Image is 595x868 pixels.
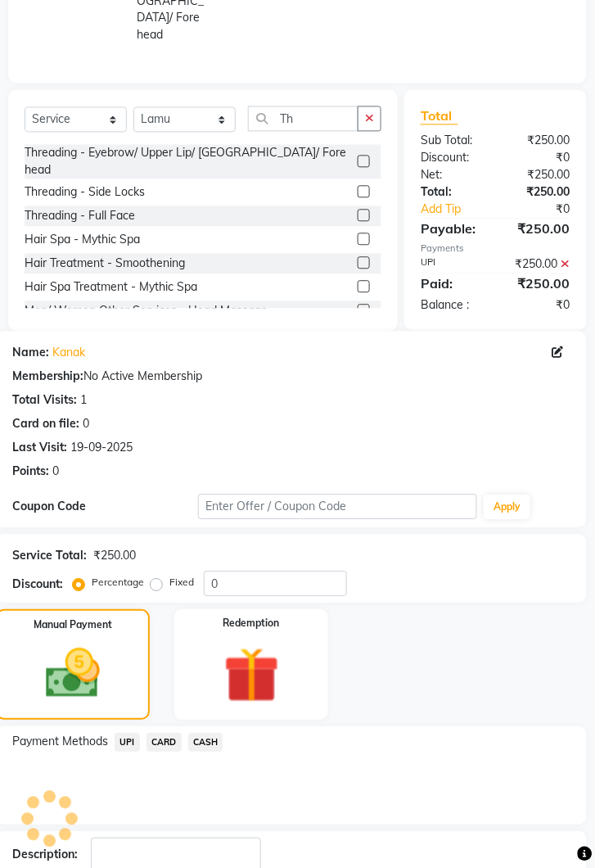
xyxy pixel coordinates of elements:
[408,201,510,219] a: Add Tip
[25,255,185,273] div: Hair Treatment - Smoothening
[496,256,583,274] div: ₹250.00
[198,495,477,520] input: Enter Offer / Coupon Code
[408,133,495,150] div: Sub Total:
[83,416,89,433] div: 0
[25,184,145,201] div: Threading - Side Locks
[93,548,136,565] div: ₹250.00
[12,499,198,516] div: Coupon Code
[188,734,223,753] span: CASH
[496,150,583,167] div: ₹0
[146,734,182,753] span: CARD
[12,734,108,751] span: Payment Methods
[25,279,197,296] div: Hair Spa Treatment - Mythic Spa
[92,576,144,590] label: Percentage
[12,847,78,864] div: Description:
[408,219,495,239] div: Payable:
[52,345,85,362] a: Kanak
[29,643,117,706] img: _cash.svg
[496,167,583,184] div: ₹250.00
[496,274,583,294] div: ₹250.00
[12,345,49,362] div: Name:
[169,576,194,590] label: Fixed
[34,618,112,633] label: Manual Payment
[408,150,495,167] div: Discount:
[408,274,495,294] div: Paid:
[496,297,583,314] div: ₹0
[496,133,583,150] div: ₹250.00
[25,303,268,320] div: Men/ Women Other Services - Head Massage
[80,392,87,409] div: 1
[510,201,583,219] div: ₹0
[12,392,77,409] div: Total Visits:
[408,297,495,314] div: Balance :
[25,145,351,179] div: Threading - Eyebrow/ Upper Lip/ [GEOGRAPHIC_DATA]/ Forehead
[12,416,79,433] div: Card on file:
[12,368,83,386] div: Membership:
[70,440,133,457] div: 19-09-2025
[12,548,87,565] div: Service Total:
[421,108,458,125] span: Total
[12,463,49,481] div: Points:
[484,495,530,520] button: Apply
[223,617,280,631] label: Redemption
[248,106,358,132] input: Search or Scan
[206,641,297,711] img: _gift.svg
[12,576,63,594] div: Discount:
[408,184,495,201] div: Total:
[25,208,135,225] div: Threading - Full Face
[12,440,67,457] div: Last Visit:
[421,242,570,256] div: Payments
[52,463,59,481] div: 0
[115,734,140,753] span: UPI
[12,368,570,386] div: No Active Membership
[496,184,583,201] div: ₹250.00
[25,232,140,249] div: Hair Spa - Mythic Spa
[408,167,495,184] div: Net:
[408,256,495,274] div: UPI
[496,219,583,239] div: ₹250.00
